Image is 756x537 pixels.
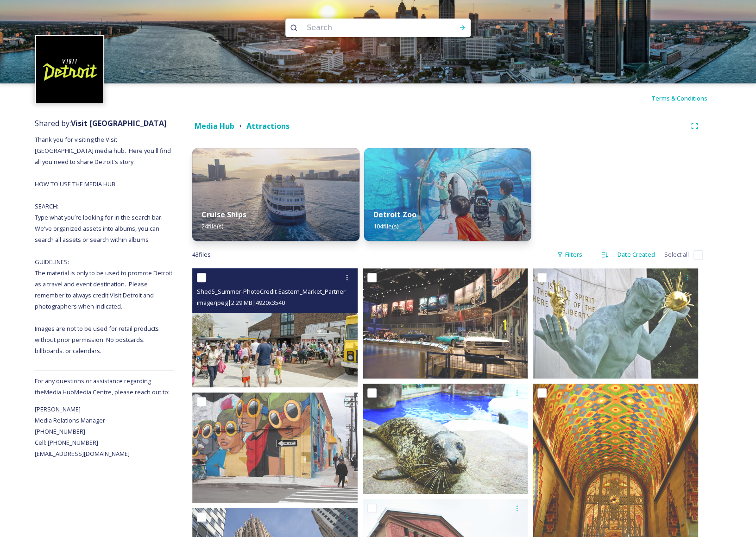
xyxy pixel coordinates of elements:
[192,268,358,387] img: Shed5_Summer-PhotoCredit-Eastern_Market_Partnership (2).jpg
[363,268,528,379] img: Ford_Rouge_Tour_Photo_Credit_The_Henry_Ford.jpeg
[35,118,167,128] span: Shared by:
[35,377,170,396] span: For any questions or assistance regarding the Media Hub Media Centre, please reach out to:
[35,405,130,458] span: [PERSON_NAME] Media Relations Manager [PHONE_NUMBER] Cell: [PHONE_NUMBER] [EMAIL_ADDRESS][DOMAIN_...
[197,298,285,307] span: image/jpeg | 2.29 MB | 4920 x 3540
[664,250,689,259] span: Select all
[36,36,103,103] img: VISIT%20DETROIT%20LOGO%20-%20BLACK%20BACKGROUND.png
[373,209,416,220] strong: Detroit Zoo
[195,121,234,131] strong: Media Hub
[197,287,375,296] span: Shed5_Summer-PhotoCredit-Eastern_Market_Partnership (2).jpg
[613,246,660,264] div: Date Created
[533,268,698,379] img: Spirit_of_Detroit_Vito_Palmisano.jpeg
[192,250,211,259] span: 43 file s
[35,135,174,355] span: Thank you for visiting the Visit [GEOGRAPHIC_DATA] media hub. Here you'll find all you need to sh...
[71,118,167,128] strong: Visit [GEOGRAPHIC_DATA]
[192,148,359,241] img: CruiseShip_Detroit_21_VisitDetroit_PC_ScottWest.jpg
[302,18,429,38] input: Search
[651,93,721,104] a: Terms & Conditions
[373,222,398,230] span: 104 file(s)
[192,392,358,503] img: Mural_HebruBrantley-PhotoCredit-Eastern_Market_Partnership (2).jpg
[202,222,223,230] span: 24 file(s)
[552,246,587,264] div: Filters
[364,148,531,241] img: 6255877e-1e48-417e-9c37-d3d65cc368c8.jpg
[202,209,246,220] strong: Cruise Ships
[651,94,707,102] span: Terms & Conditions
[363,384,528,494] img: SeaLions_0744_HR_Bill_Bowen.jpg
[246,121,290,131] strong: Attractions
